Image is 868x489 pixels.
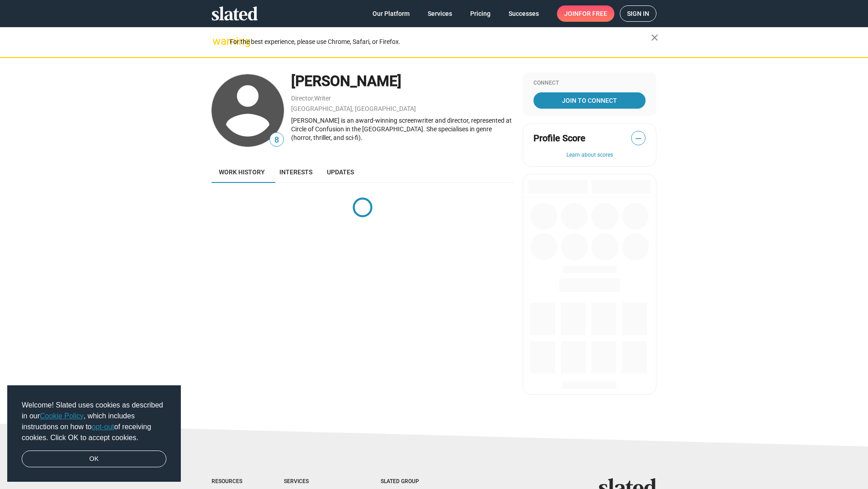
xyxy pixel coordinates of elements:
a: Join To Connect [533,92,646,109]
span: — [632,133,645,144]
div: Resources [212,478,248,485]
span: , [313,96,314,101]
div: For the best experience, please use Chrome, Safari, or Firefox. [230,36,651,48]
a: Our Platform [365,5,417,22]
mat-icon: close [649,32,660,43]
div: Services [284,478,344,485]
mat-icon: warning [212,36,223,47]
div: Slated Group [381,478,442,485]
span: 8 [270,134,283,146]
span: Work history [219,168,265,176]
span: Sign in [627,6,649,21]
span: Our Platform [373,5,410,22]
a: dismiss cookie message [22,451,166,468]
a: Director [291,95,313,102]
a: [GEOGRAPHIC_DATA], [GEOGRAPHIC_DATA] [291,105,416,112]
span: for free [579,5,607,22]
span: Updates [327,168,354,176]
div: Connect [533,80,646,87]
span: Join [564,5,607,22]
a: Updates [320,161,361,183]
div: cookieconsent [7,385,181,482]
a: Successes [501,5,546,22]
a: Work history [212,161,272,183]
span: Welcome! Slated uses cookies as described in our , which includes instructions on how to of recei... [22,400,166,443]
div: [PERSON_NAME] is an award-winning screenwriter and director, represented at Circle of Confusion i... [291,116,514,142]
a: Sign in [620,5,656,22]
a: Cookie Policy [40,412,84,420]
span: Interests [279,168,312,176]
a: Joinfor free [557,5,614,22]
div: [PERSON_NAME] [291,72,514,91]
span: Services [428,5,452,22]
button: Learn about scores [533,152,646,159]
span: Pricing [470,5,491,22]
a: Services [420,5,459,22]
span: Profile Score [533,132,585,144]
span: Join To Connect [535,92,644,109]
a: opt-out [92,423,114,431]
a: Interests [272,161,320,183]
a: Pricing [463,5,498,22]
a: Writer [314,95,331,102]
span: Successes [509,5,539,22]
